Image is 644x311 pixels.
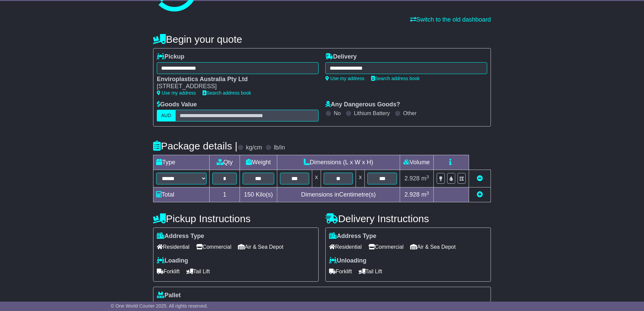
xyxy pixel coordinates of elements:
[153,140,238,151] h4: Package details |
[240,155,277,170] td: Weight
[404,191,420,198] span: 2.928
[157,301,186,311] span: Stackable
[312,170,321,187] td: x
[238,242,284,252] span: Air & Sea Depot
[157,76,312,83] div: Enviroplastics Australia Pty Ltd
[403,110,417,116] label: Other
[421,191,429,198] span: m
[277,187,400,202] td: Dimensions in Centimetre(s)
[157,233,204,240] label: Address Type
[157,257,188,265] label: Loading
[153,34,491,45] h4: Begin your quote
[157,110,176,122] label: AUD
[325,76,364,81] a: Use my address
[325,101,400,108] label: Any Dangerous Goods?
[157,83,312,90] div: [STREET_ADDRESS]
[277,155,400,170] td: Dimensions (L x W x H)
[196,242,231,252] span: Commercial
[404,175,420,182] span: 2.928
[157,266,180,277] span: Forklift
[334,110,341,116] label: No
[153,155,210,170] td: Type
[325,53,357,61] label: Delivery
[359,266,382,277] span: Tail Lift
[157,53,184,61] label: Pickup
[329,242,362,252] span: Residential
[209,187,240,202] td: 1
[209,155,240,170] td: Qty
[329,266,352,277] span: Forklift
[477,191,483,198] a: Add new item
[274,144,285,151] label: lb/in
[157,90,196,96] a: Use my address
[203,90,251,96] a: Search address book
[244,191,254,198] span: 150
[153,187,210,202] td: Total
[368,242,403,252] span: Commercial
[329,257,366,265] label: Unloading
[157,292,181,299] label: Pallet
[426,191,429,196] sup: 3
[186,266,210,277] span: Tail Lift
[325,213,491,224] h4: Delivery Instructions
[356,170,365,187] td: x
[157,101,197,108] label: Goods Value
[410,16,491,23] a: Switch to the old dashboard
[477,175,483,182] a: Remove this item
[329,233,377,240] label: Address Type
[240,187,277,202] td: Kilo(s)
[157,242,189,252] span: Residential
[426,174,429,179] sup: 3
[400,155,433,170] td: Volume
[246,144,262,151] label: kg/cm
[371,76,420,81] a: Search address book
[111,303,208,309] span: © One World Courier 2025. All rights reserved.
[421,175,429,182] span: m
[192,301,233,311] span: Non Stackable
[354,110,390,116] label: Lithium Battery
[153,213,319,224] h4: Pickup Instructions
[410,242,456,252] span: Air & Sea Depot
